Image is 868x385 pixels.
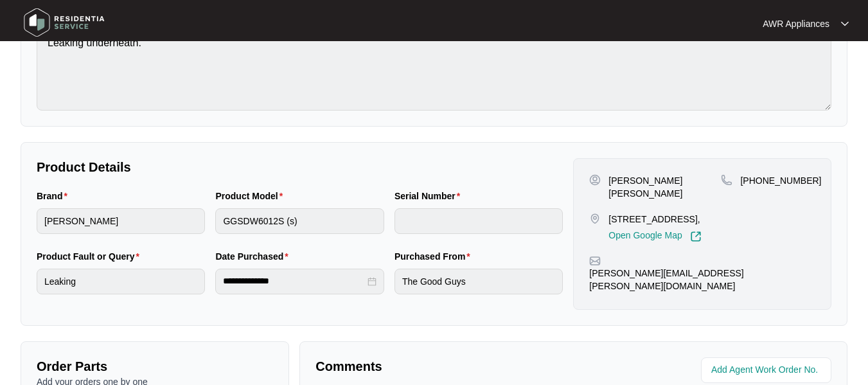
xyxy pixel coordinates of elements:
[690,231,702,242] img: Link-External
[394,208,563,234] input: Serial Number
[37,269,205,294] input: Product Fault or Query
[37,158,563,176] p: Product Details
[19,3,109,42] img: residentia service logo
[394,269,563,294] input: Purchased From
[215,190,288,202] label: Product Model
[215,250,293,263] label: Date Purchased
[589,267,815,292] p: [PERSON_NAME][EMAIL_ADDRESS][PERSON_NAME][DOMAIN_NAME]
[589,255,601,267] img: map-pin
[721,174,732,186] img: map-pin
[315,357,564,375] p: Comments
[608,213,701,226] p: [STREET_ADDRESS],
[740,174,821,187] p: [PHONE_NUMBER]
[394,190,465,202] label: Serial Number
[215,208,384,234] input: Product Model
[589,174,601,186] img: user-pin
[223,274,364,288] input: Date Purchased
[37,208,205,234] input: Brand
[37,357,273,375] p: Order Parts
[841,21,849,27] img: dropdown arrow
[394,250,475,263] label: Purchased From
[711,363,824,378] input: Add Agent Work Order No.
[763,17,829,30] p: AWR Appliances
[589,213,601,224] img: map-pin
[608,174,721,200] p: [PERSON_NAME] [PERSON_NAME]
[37,250,145,263] label: Product Fault or Query
[608,231,701,242] a: Open Google Map
[37,24,831,111] textarea: Leaking underneath.
[37,190,73,202] label: Brand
